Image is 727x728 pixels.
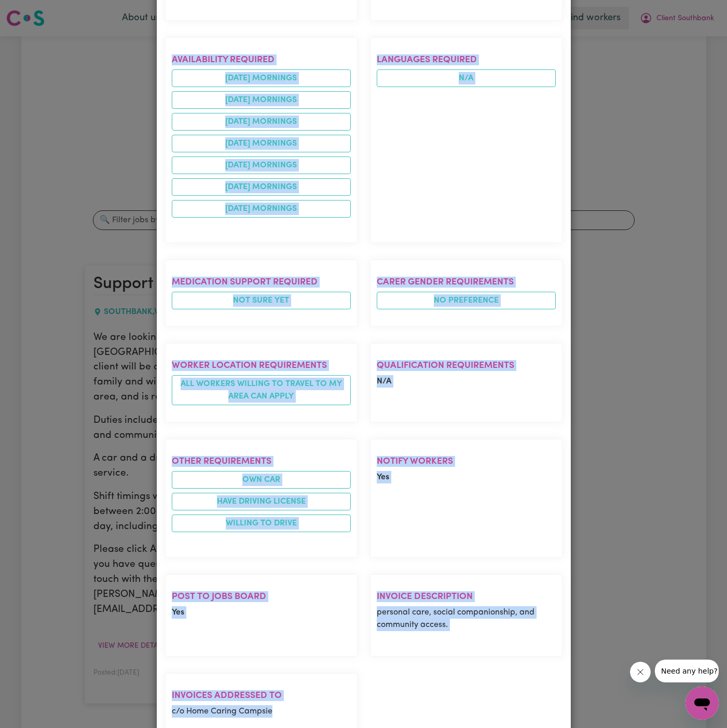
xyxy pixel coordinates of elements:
[172,178,351,196] li: [DATE] mornings
[172,277,351,288] h2: Medication Support Required
[172,292,351,309] span: Not sure yet
[172,91,351,109] li: [DATE] mornings
[172,705,351,718] p: c/o Home Caring Campsie
[377,606,556,631] p: personal care, social companionship, and community access.
[172,200,351,218] li: [DATE] mornings
[172,471,351,489] li: Own Car
[377,277,556,288] h2: Carer gender requirements
[377,360,556,371] h2: Qualification requirements
[655,660,719,682] iframe: Message from company
[172,493,351,510] li: Have driving license
[377,473,389,481] span: Yes
[172,156,351,174] li: [DATE] mornings
[377,292,556,309] span: No preference
[685,687,719,720] iframe: Button to launch messaging window
[172,515,351,532] li: Willing to drive
[172,456,351,467] h2: Other requirements
[172,608,184,617] span: Yes
[172,591,351,602] h2: Post to Jobs Board
[377,54,556,65] h2: Languages required
[172,690,351,701] h2: Invoices addressed to
[377,456,556,467] h2: Notify Workers
[377,591,556,602] h2: Invoice description
[172,360,351,371] h2: Worker location requirements
[172,69,351,87] li: [DATE] mornings
[172,113,351,131] li: [DATE] mornings
[377,377,391,386] span: N/A
[377,69,556,87] span: N/A
[172,135,351,152] li: [DATE] mornings
[630,662,651,682] iframe: Close message
[172,375,351,405] span: All workers willing to travel to my area can apply
[172,54,351,65] h2: Availability required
